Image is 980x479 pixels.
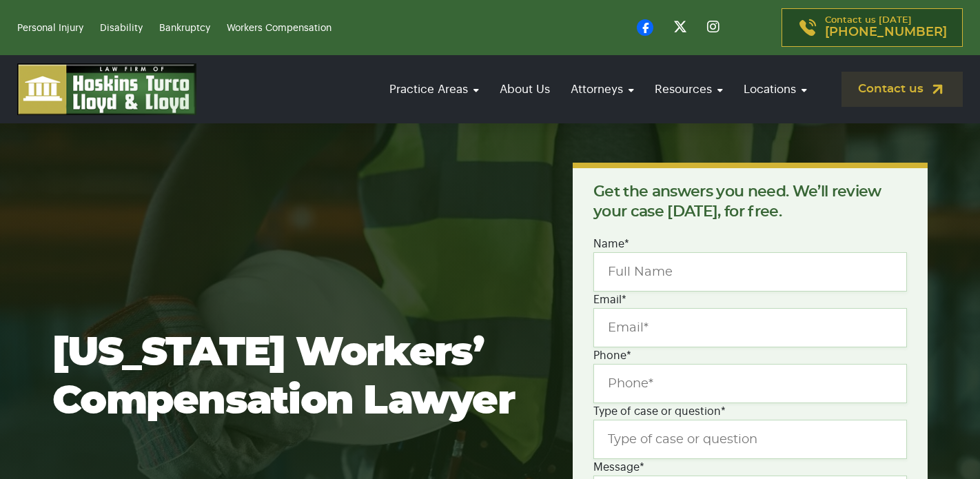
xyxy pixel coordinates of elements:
a: Contact us [DATE][PHONE_NUMBER] [782,8,963,47]
label: Email [593,292,626,308]
a: Contact us [841,72,963,107]
span: [PHONE_NUMBER] [825,26,947,39]
input: Type of case or question [593,420,907,459]
p: Contact us [DATE] [825,16,947,39]
input: Email* [593,308,907,347]
label: Message [593,459,644,476]
img: logo [17,63,196,115]
h1: [US_STATE] Workers’ Compensation Lawyer [52,329,529,426]
label: Phone [593,347,631,364]
label: Name [593,236,629,252]
a: Disability [100,23,143,33]
input: Phone* [593,364,907,403]
a: Resources [648,70,730,109]
input: Full Name [593,252,907,292]
a: Workers Compensation [227,23,331,33]
a: About Us [493,70,557,109]
a: Attorneys [564,70,641,109]
a: Locations [737,70,814,109]
a: Practice Areas [382,70,486,109]
p: Get the answers you need. We’ll review your case [DATE], for free. [593,182,907,222]
a: Bankruptcy [159,23,210,33]
a: Personal Injury [17,23,83,33]
label: Type of case or question [593,403,726,420]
